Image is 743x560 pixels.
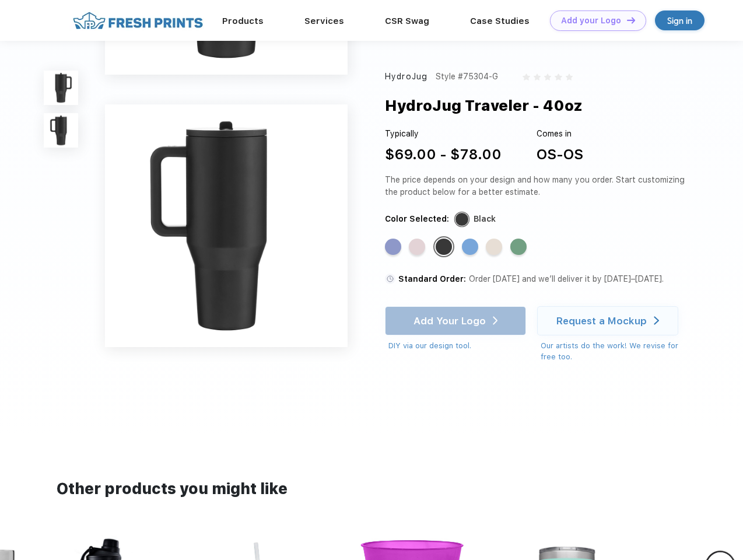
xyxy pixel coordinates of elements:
div: OS-OS [537,144,583,165]
img: gray_star.svg [566,73,573,80]
img: gray_star.svg [523,73,530,80]
img: fo%20logo%202.webp [69,10,206,31]
div: Sign in [667,14,692,27]
div: HydroJug Traveler - 40oz [385,94,583,117]
div: Sage [510,239,527,255]
div: Cream [486,239,502,255]
img: func=resize&h=640 [105,104,348,347]
img: gray_star.svg [544,73,551,80]
img: standard order [385,274,395,284]
div: HydroJug [385,71,427,83]
div: DIY via our design tool. [388,340,526,352]
div: Riptide [462,239,478,255]
span: Standard Order: [398,274,466,283]
span: Order [DATE] and we’ll deliver it by [DATE]–[DATE]. [469,274,664,283]
div: Color Selected: [385,213,449,225]
img: white arrow [654,316,659,325]
div: Black [436,239,452,255]
div: Other products you might like [57,478,686,501]
img: gray_star.svg [534,73,541,80]
a: Products [222,16,264,26]
div: The price depends on your design and how many you order. Start customizing the product below for ... [385,174,689,198]
div: Black [474,213,496,225]
img: DT [627,17,635,23]
div: $69.00 - $78.00 [385,144,502,165]
img: func=resize&h=100 [44,71,78,105]
img: gray_star.svg [555,73,562,80]
div: Pink Sand [409,239,425,255]
img: func=resize&h=100 [44,113,78,148]
div: Typically [385,128,502,140]
a: Sign in [655,10,705,30]
div: Comes in [537,128,583,140]
div: Style #75304-G [436,71,498,83]
div: Peri [385,239,401,255]
div: Our artists do the work! We revise for free too. [541,340,689,363]
div: Add your Logo [561,16,621,26]
div: Request a Mockup [556,315,647,327]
